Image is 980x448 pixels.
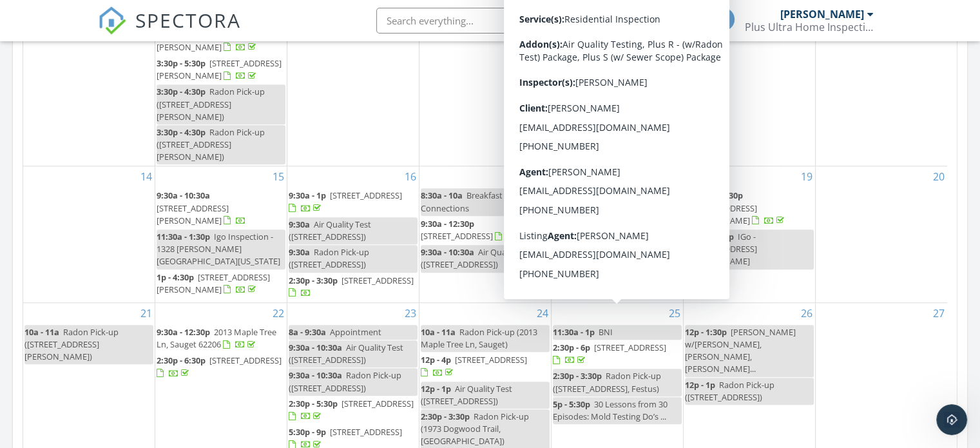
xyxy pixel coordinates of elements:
[421,354,451,365] span: 12p - 4p
[10,88,247,289] div: Support says…
[270,303,287,324] a: Go to September 22, 2025
[155,166,287,302] td: Go to September 15, 2025
[683,166,815,302] td: Go to September 19, 2025
[685,379,774,403] span: Radon Pick-up ([STREET_ADDRESS])
[421,354,527,378] a: 12p - 4p [STREET_ADDRESS]
[157,231,210,242] span: 11:30a - 1:30p
[421,383,451,394] span: 12p - 1p
[402,303,419,324] a: Go to September 23, 2025
[289,326,326,338] span: 8a - 9:30a
[421,411,529,447] span: Radon Pick-up (1973 Dogwood Trail, [GEOGRAPHIC_DATA])
[798,303,815,324] a: Go to September 26, 2025
[615,206,629,217] span: BNI
[157,29,282,53] span: [STREET_ADDRESS][PERSON_NAME]
[330,326,381,338] span: Appointment
[135,6,241,34] span: SPECTORA
[553,221,579,233] span: 4p - 7p
[21,95,201,159] div: You've received a payment! Amount $1360.00 Fee $50.00 Net $1310.00 Transaction # tr_1SCfkYK7snlDG...
[685,379,715,391] span: 12p - 1p
[289,190,402,213] a: 9:30a - 1p [STREET_ADDRESS]
[798,166,815,187] a: Go to September 19, 2025
[289,342,403,365] span: Air Quality Test ([STREET_ADDRESS])
[421,217,550,244] a: 9:30a - 12:30p [STREET_ADDRESS]
[582,221,655,233] span: [STREET_ADDRESS]
[421,246,535,270] span: Air Quality Test ([STREET_ADDRESS])
[157,190,246,226] a: 9:30a - 10:30a [STREET_ADDRESS][PERSON_NAME]
[157,126,206,138] span: 3:30p - 4:30p
[780,8,864,21] div: [PERSON_NAME]
[21,165,201,253] div: Payouts to your bank or debit card occur on a daily basis. Each payment usually takes two busines...
[421,190,463,201] span: 8:30a - 10a
[23,166,155,302] td: Go to September 14, 2025
[421,411,470,422] span: 2:30p - 3:30p
[98,17,241,44] a: SPECTORA
[421,230,493,242] span: [STREET_ADDRESS]
[289,396,418,424] a: 2:30p - 5:30p [STREET_ADDRESS]
[157,271,270,295] a: 1p - 4:30p [STREET_ADDRESS][PERSON_NAME]
[930,303,947,324] a: Go to September 27, 2025
[226,5,249,28] div: Close
[157,86,206,97] span: 3:30p - 4:30p
[455,354,527,365] span: [STREET_ADDRESS]
[402,166,419,187] a: Go to September 16, 2025
[421,326,537,350] span: Radon Pick-up (2013 Maple Tree Ln, Sauget)
[421,326,456,338] span: 10a - 11a
[21,264,95,271] div: Support • 57m ago
[157,188,285,229] a: 9:30a - 10:30a [STREET_ADDRESS][PERSON_NAME]
[157,326,276,350] span: 2013 Maple Tree Ln, Sauget 62206
[685,190,743,201] span: 10:30a - 12:30p
[157,202,229,226] span: [STREET_ADDRESS][PERSON_NAME]
[289,369,401,393] span: Radon Pick-up ([STREET_ADDRESS])
[421,353,550,380] a: 12p - 4p [STREET_ADDRESS]
[157,270,285,298] a: 1p - 4:30p [STREET_ADDRESS][PERSON_NAME]
[553,340,682,368] a: 2:30p - 6p [STREET_ADDRESS]
[157,190,210,201] span: 9:30a - 10:30a
[157,325,285,353] a: 9:30a - 12:30p 2013 Maple Tree Ln, Sauget 62206
[289,275,414,298] a: 2:30p - 3:30p [STREET_ADDRESS]
[157,86,265,122] span: Radon Pick-up ([STREET_ADDRESS][PERSON_NAME])
[815,166,947,302] td: Go to September 20, 2025
[553,221,655,245] a: 4p - 7p [STREET_ADDRESS]
[289,246,369,270] span: Radon Pick-up ([STREET_ADDRESS])
[20,349,30,360] button: Upload attachment
[551,166,683,302] td: Go to September 18, 2025
[30,242,105,252] a: [DOMAIN_NAME]
[11,322,247,344] textarea: Message…
[685,231,757,267] span: IGo - [STREET_ADDRESS][PERSON_NAME]
[745,21,874,34] div: Plus Ultra Home Inspections LLC
[157,355,206,366] span: 2:30p - 6:30p
[37,7,57,28] img: Profile image for Support
[157,57,282,81] a: 3:30p - 5:30p [STREET_ADDRESS][PERSON_NAME]
[67,146,157,157] a: [STREET_ADDRESS]
[157,57,206,69] span: 3:30p - 5:30p
[419,166,552,302] td: Go to September 17, 2025
[270,166,287,187] a: Go to September 15, 2025
[289,342,342,353] span: 9:30a - 10:30a
[553,326,595,338] span: 11:30a - 1p
[421,218,474,229] span: 9:30a - 12:30p
[157,29,282,53] a: 3:30p - 6:30p [STREET_ADDRESS][PERSON_NAME]
[685,202,757,226] span: [STREET_ADDRESS][PERSON_NAME]
[209,355,282,366] span: [STREET_ADDRESS]
[666,166,683,187] a: Go to September 18, 2025
[287,166,419,302] td: Go to September 16, 2025
[685,190,787,226] a: 10:30a - 12:30p [STREET_ADDRESS][PERSON_NAME]
[157,271,194,283] span: 1p - 4:30p
[289,190,326,201] span: 9:30a - 1p
[289,246,310,258] span: 9:30a
[289,398,338,409] span: 2:30p - 5:30p
[685,188,814,229] a: 10:30a - 12:30p [STREET_ADDRESS][PERSON_NAME]
[98,6,126,35] img: The Best Home Inspection Software - Spectora
[90,216,110,226] a: here
[553,398,668,422] span: 30 Lessons from 30 Episodes: Mold Testing Do’s ...
[289,275,338,286] span: 2:30p - 3:30p
[289,369,342,381] span: 9:30a - 10:30a
[553,398,590,410] span: 5p - 5:30p
[685,326,796,375] span: [PERSON_NAME] w/[PERSON_NAME], [PERSON_NAME], [PERSON_NAME]...
[289,188,418,216] a: 9:30a - 1p [STREET_ADDRESS]
[157,353,285,381] a: 2:30p - 6:30p [STREET_ADDRESS]
[594,342,666,353] span: [STREET_ADDRESS]
[685,326,727,338] span: 12p - 1:30p
[289,273,418,301] a: 2:30p - 3:30p [STREET_ADDRESS]
[157,126,265,162] span: Radon Pick-up ([STREET_ADDRESS][PERSON_NAME])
